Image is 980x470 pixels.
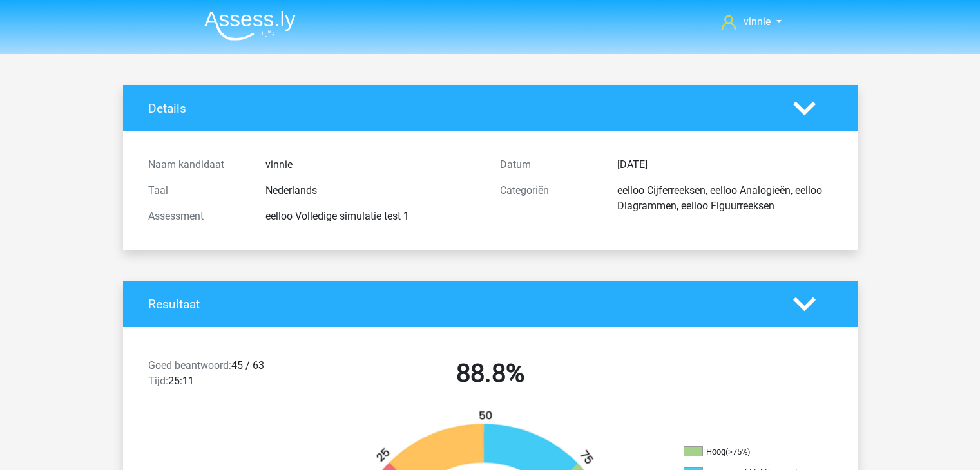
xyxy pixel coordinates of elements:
[139,157,256,173] div: Naam kandidaat
[256,157,490,173] div: vinnie
[139,209,256,224] div: Assessment
[608,157,842,173] div: [DATE]
[744,15,771,28] span: vinnie
[684,446,812,458] li: Hoog
[148,101,774,116] h4: Details
[148,359,231,371] span: Goed beantwoord:
[148,375,168,387] span: Tijd:
[490,183,608,214] div: Categoriën
[608,183,842,214] div: eelloo Cijferreeksen, eelloo Analogieën, eelloo Diagrammen, eelloo Figuurreeksen
[139,183,256,198] div: Taal
[148,297,774,312] h4: Resultaat
[716,14,786,30] a: vinnie
[256,183,490,198] div: Nederlands
[204,10,296,41] img: Assessly
[256,209,490,224] div: eelloo Volledige simulatie test 1
[490,157,608,173] div: Datum
[139,358,314,394] div: 45 / 63 25:11
[324,358,657,389] h2: 88.8%
[725,447,750,456] div: (>75%)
